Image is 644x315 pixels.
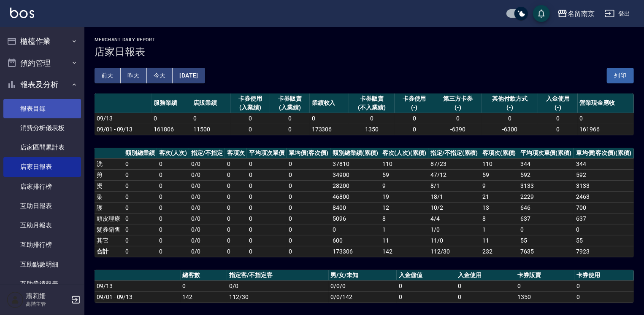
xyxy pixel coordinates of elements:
td: 0 / 0 [189,191,225,202]
td: 0 [123,158,157,169]
td: 11 [480,235,518,246]
td: 0 [434,113,482,124]
td: 0 [225,158,247,169]
td: 600 [330,235,380,246]
div: 卡券使用 [397,94,432,103]
td: 0 [287,158,330,169]
a: 互助業績報表 [3,274,81,294]
td: 0 [395,113,434,124]
th: 平均項次單價 [247,148,287,159]
td: 47 / 12 [428,169,480,180]
td: 11 / 0 [428,235,480,246]
td: 0 [123,180,157,191]
td: 1350 [349,124,395,135]
div: 入金使用 [540,94,576,103]
td: 燙 [95,180,123,191]
a: 店家區間累計表 [3,138,81,157]
td: 09/01 - 09/13 [95,291,181,302]
td: 0 [538,124,578,135]
th: 類別總業績(累積) [330,148,380,159]
td: 28200 [330,180,380,191]
th: 營業現金應收 [578,93,634,113]
div: 卡券使用 [233,94,268,103]
td: 37810 [330,158,380,169]
td: 0 [225,180,247,191]
img: Logo [10,8,34,18]
td: 0 [330,224,380,235]
td: 髮券銷售 [95,224,123,235]
td: 09/13 [95,113,152,124]
td: 11500 [191,124,231,135]
td: 0 [456,291,515,302]
td: 5096 [330,213,380,224]
th: 男/女/未知 [329,270,397,281]
td: 0 [157,213,189,224]
td: 110 [480,158,518,169]
td: 0 [191,113,231,124]
td: 0 / 0 [189,169,225,180]
td: 0 [157,191,189,202]
div: (-) [540,103,576,112]
td: 0/0 [227,280,328,291]
td: 4 / 4 [428,213,480,224]
td: 0 [574,280,634,291]
td: 染 [95,191,123,202]
td: 0 [310,113,349,124]
td: 0 [270,124,310,135]
img: Person [7,291,24,308]
div: 其他付款方式 [484,94,536,103]
div: (-) [436,103,480,112]
td: -6300 [482,124,538,135]
td: 0 [225,235,247,246]
td: 344 [574,158,634,169]
td: 0 [287,224,330,235]
td: 1350 [515,291,574,302]
td: 0 [287,191,330,202]
td: 173306 [330,246,380,257]
td: 0 [225,224,247,235]
td: 59 [380,169,428,180]
td: 9 [480,180,518,191]
td: 0 [157,202,189,213]
td: 0 [231,113,271,124]
th: 入金儲值 [397,270,456,281]
button: 前天 [95,68,121,83]
button: [DATE] [173,68,205,83]
td: 剪 [95,169,123,180]
td: 0 [247,213,287,224]
td: 0 [287,246,330,257]
td: 0 [397,280,456,291]
td: 142 [181,291,227,302]
td: -6390 [434,124,482,135]
td: 55 [518,235,574,246]
a: 互助排行榜 [3,235,81,254]
td: 7635 [518,246,574,257]
td: 0 / 0 [189,202,225,213]
td: 0 [518,224,574,235]
td: 59 [480,169,518,180]
td: 8 [380,213,428,224]
td: 洗 [95,158,123,169]
th: 平均項次單價(累積) [518,148,574,159]
td: 0 [123,224,157,235]
td: 0 / 0 [189,180,225,191]
button: 名留南京 [554,5,598,22]
td: 646 [518,202,574,213]
div: (入業績) [233,103,268,112]
td: 其它 [95,235,123,246]
td: 0 [157,169,189,180]
h3: 店家日報表 [95,46,634,58]
td: 0 [123,246,157,257]
td: 0 [225,169,247,180]
td: 0 [157,180,189,191]
div: 名留南京 [568,8,595,19]
td: 637 [518,213,574,224]
h5: 蕭莉姍 [26,292,69,300]
div: 第三方卡券 [436,94,480,103]
td: 09/13 [95,280,181,291]
td: 0 [157,224,189,235]
th: 總客數 [181,270,227,281]
td: 0 [247,180,287,191]
a: 消費分析儀表板 [3,118,81,138]
table: a dense table [95,148,634,257]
